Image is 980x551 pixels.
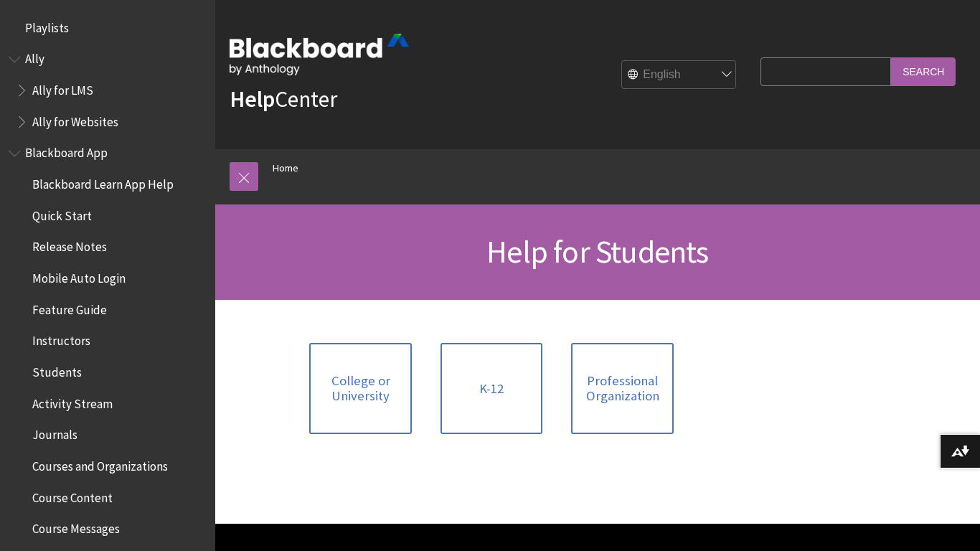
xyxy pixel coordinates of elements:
[25,47,44,67] span: Ally
[32,392,113,411] span: Activity Stream
[571,343,674,434] a: Professional Organization
[25,141,108,161] span: Blackboard App
[32,423,77,443] span: Journals
[318,373,403,404] span: College or University
[32,329,90,349] span: Instructors
[230,85,337,113] a: HelpCenter
[32,266,126,286] span: Mobile Auto Login
[32,298,107,317] span: Feature Guide
[32,172,174,192] span: Blackboard Learn App Help
[32,235,107,255] span: Release Notes
[32,517,120,537] span: Course Messages
[309,343,412,434] a: College or University
[32,204,92,223] span: Quick Start
[9,47,207,134] nav: Book outline for Anthology Ally Help
[32,78,93,98] span: Ally for LMS
[9,16,207,40] nav: Book outline for Playlists
[32,360,82,380] span: Students
[230,85,275,113] strong: Help
[580,373,665,404] span: Professional Organization
[32,486,113,505] span: Course Content
[486,232,708,271] span: Help for Students
[25,16,69,35] span: Playlists
[622,61,737,90] select: Site Language Selector
[230,34,409,75] img: Blackboard by Anthology
[32,454,168,474] span: Courses and Organizations
[891,57,956,85] input: Search
[479,381,504,397] span: K-12
[440,343,543,434] a: K-12
[32,110,118,129] span: Ally for Websites
[273,159,298,177] a: Home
